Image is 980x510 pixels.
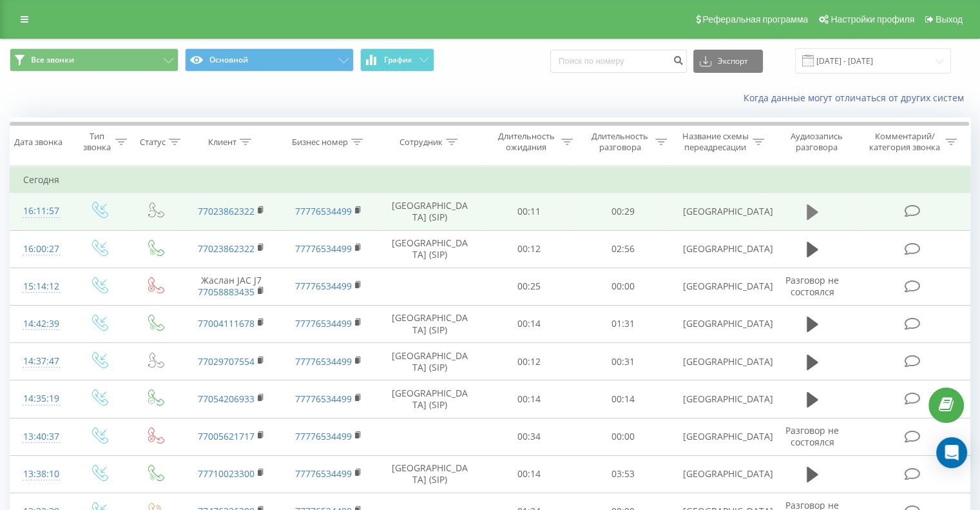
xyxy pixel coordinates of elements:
[576,305,669,342] td: 01:31
[198,430,255,442] a: 77005621717
[669,193,767,230] td: [GEOGRAPHIC_DATA]
[14,137,62,148] div: Дата звонка
[785,424,839,448] span: Разговор не состоялся
[295,355,352,368] a: 77776534499
[779,131,854,153] div: Аудиозапись разговора
[785,274,839,298] span: Разговор не состоялся
[292,137,348,148] div: Бизнес номер
[576,193,669,230] td: 00:29
[483,418,576,455] td: 00:34
[483,305,576,342] td: 00:14
[483,193,576,230] td: 00:11
[576,268,669,305] td: 00:00
[669,230,767,268] td: [GEOGRAPHIC_DATA]
[378,455,483,493] td: [GEOGRAPHIC_DATA] (SIP)
[10,48,178,72] button: Все звонки
[936,14,963,25] span: Выход
[669,343,767,380] td: [GEOGRAPHIC_DATA]
[399,137,443,148] div: Сотрудник
[23,311,57,337] div: 14:42:39
[669,455,767,493] td: [GEOGRAPHIC_DATA]
[483,230,576,268] td: 00:12
[384,55,412,64] span: График
[198,286,255,298] a: 77058883435
[198,317,255,329] a: 77004111678
[867,131,942,153] div: Комментарий/категория звонка
[295,430,352,442] a: 77776534499
[198,355,255,368] a: 77029707554
[550,50,687,73] input: Поиск по номеру
[23,274,57,299] div: 15:14:12
[576,380,669,418] td: 00:14
[378,305,483,342] td: [GEOGRAPHIC_DATA] (SIP)
[483,380,576,418] td: 00:14
[10,167,970,193] td: Сегодня
[669,380,767,418] td: [GEOGRAPHIC_DATA]
[295,467,352,480] a: 77776534499
[576,455,669,493] td: 03:53
[682,131,749,153] div: Название схемы переадресации
[831,14,914,25] span: Настройки профиля
[198,393,255,405] a: 77054206933
[494,131,559,153] div: Длительность ожидания
[31,55,74,65] span: Все звонки
[360,48,434,72] button: График
[295,393,352,405] a: 77776534499
[198,205,255,217] a: 77023862322
[198,242,255,255] a: 77023862322
[693,50,763,73] button: Экспорт
[378,343,483,380] td: [GEOGRAPHIC_DATA] (SIP)
[198,467,255,480] a: 77710023300
[23,237,57,262] div: 16:00:27
[182,268,280,305] td: Жаслан JAC J7
[744,92,970,104] a: Когда данные могут отличаться от других систем
[295,242,352,255] a: 77776534499
[23,199,57,224] div: 16:11:57
[378,380,483,418] td: [GEOGRAPHIC_DATA] (SIP)
[23,349,57,374] div: 14:37:47
[669,268,767,305] td: [GEOGRAPHIC_DATA]
[378,193,483,230] td: [GEOGRAPHIC_DATA] (SIP)
[208,137,236,148] div: Клиент
[81,131,111,153] div: Тип звонка
[378,230,483,268] td: [GEOGRAPHIC_DATA] (SIP)
[23,424,57,449] div: 13:40:37
[576,343,669,380] td: 00:31
[140,137,166,148] div: Статус
[576,230,669,268] td: 02:56
[483,268,576,305] td: 00:25
[295,205,352,217] a: 77776534499
[295,280,352,292] a: 77776534499
[936,437,967,468] div: Open Intercom Messenger
[483,343,576,380] td: 00:12
[702,14,808,25] span: Реферальная программа
[23,462,57,487] div: 13:38:10
[576,418,669,455] td: 00:00
[23,386,57,411] div: 14:35:19
[588,131,652,153] div: Длительность разговора
[295,317,352,329] a: 77776534499
[669,418,767,455] td: [GEOGRAPHIC_DATA]
[483,455,576,493] td: 00:14
[185,48,354,72] button: Основной
[669,305,767,342] td: [GEOGRAPHIC_DATA]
